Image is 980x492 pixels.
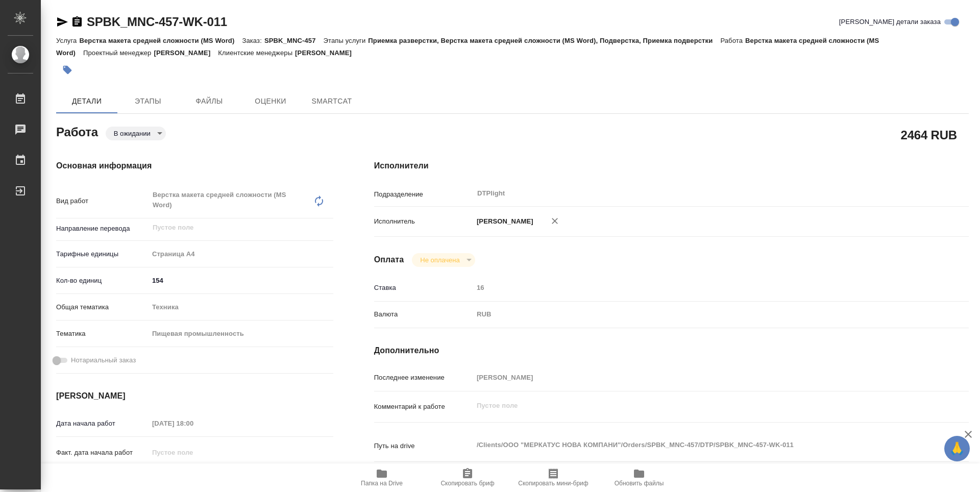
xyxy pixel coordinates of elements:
[56,249,149,259] p: Тарифные единицы
[368,37,720,44] p: Приемка разверстки, Верстка макета средней сложности (MS Word), Подверстка, Приемка подверстки
[56,419,149,429] p: Дата начала работ
[374,189,473,200] p: Подразделение
[417,256,462,264] button: Не оплачена
[149,416,238,431] input: Пустое поле
[56,448,149,458] p: Факт. дата начала работ
[56,122,98,140] h2: Работа
[149,325,333,342] div: Пищевая промышленность
[56,329,149,339] p: Тематика
[83,49,154,57] p: Проектный менеджер
[56,16,68,28] button: Скопировать ссылку для ЯМессенджера
[473,306,919,323] div: RUB
[948,438,966,459] span: 🙏
[149,299,333,316] div: Техника
[246,95,295,108] span: Оценки
[79,37,242,44] p: Верстка макета средней сложности (MS Word)
[124,95,173,108] span: Этапы
[152,222,309,234] input: Пустое поле
[720,37,745,44] p: Работа
[149,445,238,460] input: Пустое поле
[56,196,149,206] p: Вид работ
[185,95,234,108] span: Файлы
[374,373,473,383] p: Последнее изменение
[440,480,494,487] span: Скопировать бриф
[374,160,969,172] h4: Исполнители
[374,216,473,227] p: Исполнитель
[295,49,359,57] p: [PERSON_NAME]
[361,480,403,487] span: Папка на Drive
[374,345,969,357] h4: Дополнительно
[518,480,588,487] span: Скопировать мини-бриф
[944,436,970,461] button: 🙏
[374,309,473,319] p: Валюта
[473,280,919,295] input: Пустое поле
[154,49,218,57] p: [PERSON_NAME]
[56,302,149,312] p: Общая тематика
[901,126,957,143] h2: 2464 RUB
[149,245,333,263] div: Страница А4
[218,49,295,57] p: Клиентские менеджеры
[264,37,324,44] p: SPBK_MNC-457
[339,463,425,492] button: Папка на Drive
[106,127,166,140] div: В ожидании
[473,436,919,454] textarea: /Clients/ООО "МЕРКАТУС НОВА КОМПАНИ"/Orders/SPBK_MNC-457/DTP/SPBK_MNC-457-WK-011
[56,390,333,402] h4: [PERSON_NAME]
[56,37,79,44] p: Услуга
[87,15,227,29] a: SPBK_MNC-457-WK-011
[412,253,475,267] div: В ожидании
[111,129,154,138] button: В ожидании
[544,210,566,232] button: Удалить исполнителя
[596,463,682,492] button: Обновить файлы
[71,355,136,365] span: Нотариальный заказ
[374,283,473,293] p: Ставка
[307,95,356,108] span: SmartCat
[149,273,333,288] input: ✎ Введи что-нибудь
[473,370,919,385] input: Пустое поле
[374,441,473,451] p: Путь на drive
[615,480,664,487] span: Обновить файлы
[839,17,941,27] span: [PERSON_NAME] детали заказа
[510,463,596,492] button: Скопировать мини-бриф
[425,463,510,492] button: Скопировать бриф
[56,59,79,81] button: Добавить тэг
[374,402,473,412] p: Комментарий к работе
[56,276,149,286] p: Кол-во единиц
[71,16,83,28] button: Скопировать ссылку
[56,224,149,234] p: Направление перевода
[62,95,111,108] span: Детали
[242,37,264,44] p: Заказ:
[324,37,369,44] p: Этапы услуги
[56,160,333,172] h4: Основная информация
[473,216,533,227] p: [PERSON_NAME]
[374,254,404,266] h4: Оплата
